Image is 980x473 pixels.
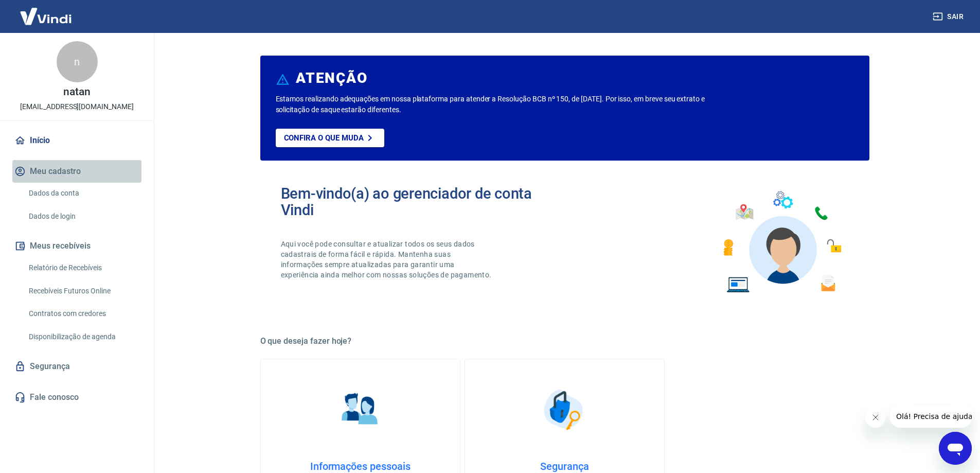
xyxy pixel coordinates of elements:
h5: O que deseja fazer hoje? [260,336,869,346]
a: Segurança [12,355,141,378]
a: Dados da conta [25,183,141,204]
img: Imagem de um avatar masculino com diversos icones exemplificando as funcionalidades do gerenciado... [714,185,849,299]
iframe: Botão para abrir a janela de mensagens [939,432,972,465]
a: Confira o que muda [276,129,384,147]
span: Olá! Precisa de ajuda? [6,7,86,15]
iframe: Fechar mensagem [865,407,886,428]
button: Meus recebíveis [12,235,141,257]
a: Contratos com credores [25,303,141,324]
h6: ATENÇÃO [296,73,367,83]
h4: Informações pessoais [277,460,443,472]
p: Estamos realizando adequações em nossa plataforma para atender a Resolução BCB nº 150, de [DATE].... [276,94,738,115]
p: Aqui você pode consultar e atualizar todos os seus dados cadastrais de forma fácil e rápida. Mant... [281,239,494,280]
a: Fale conosco [12,386,141,409]
a: Dados de login [25,206,141,227]
button: Meu cadastro [12,160,141,183]
p: Confira o que muda [284,133,364,143]
h4: Segurança [482,460,648,472]
p: natan [63,86,91,97]
iframe: Mensagem da empresa [890,405,972,428]
a: Recebíveis Futuros Online [25,281,141,302]
div: n [57,41,98,82]
a: Relatório de Recebíveis [25,257,141,278]
a: Início [12,129,141,152]
img: Vindi [12,1,79,32]
h2: Bem-vindo(a) ao gerenciador de conta Vindi [281,185,565,218]
p: [EMAIL_ADDRESS][DOMAIN_NAME] [20,101,134,112]
img: Segurança [539,384,590,435]
img: Informações pessoais [334,384,386,435]
a: Disponibilização de agenda [25,326,141,347]
button: Sair [931,7,968,26]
